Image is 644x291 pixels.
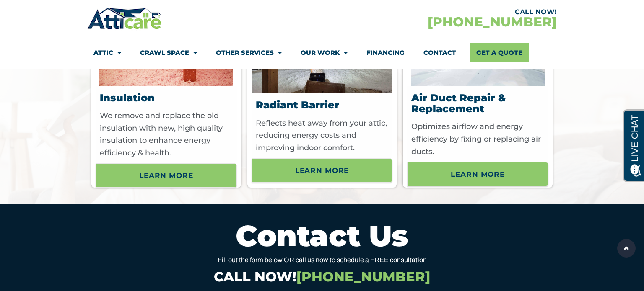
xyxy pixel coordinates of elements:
nav: Menu [93,43,551,62]
p: Reflects heat away from your attic, reducing energy costs and improving indoor comfort. [256,117,391,155]
span: Fill out the form below OR call us now to schedule a FREE consultation [218,256,427,263]
a: Attic [93,43,121,62]
a: Learn More [252,158,393,183]
a: Get A Quote [470,43,529,62]
span: Opens a chat window [21,7,68,17]
p: Optimizes airflow and energy efficiency by fixing or replacing air ducts. [411,121,546,158]
span: [PHONE_NUMBER] [296,268,430,285]
a: Radiant Barrier Installation [93,178,215,197]
a: Rodent Proofing [93,82,215,101]
div: CALL NOW! [322,9,557,15]
a: Contact [423,43,456,62]
a: Insulation [93,120,215,139]
a: Whole House Fan [93,139,215,159]
a: Air Duct Repair & Replacement [93,159,215,178]
a: CALL NOW![PHONE_NUMBER] [214,268,430,285]
ul: Attic [93,62,215,197]
a: Learn More [407,162,548,186]
a: Crawl Space [140,43,197,62]
a: Financing [366,43,405,62]
span: Learn More [451,167,505,181]
a: Our Work [301,43,348,62]
a: Other Services [216,43,282,62]
a: Attic Cleaning [93,62,215,82]
h3: Radiant Barrier [256,100,391,111]
a: Air Sealing [93,101,215,120]
h2: Contact Us [91,221,553,250]
h3: Air Duct Repair & Replacement [411,93,546,115]
span: Learn More [295,163,349,178]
